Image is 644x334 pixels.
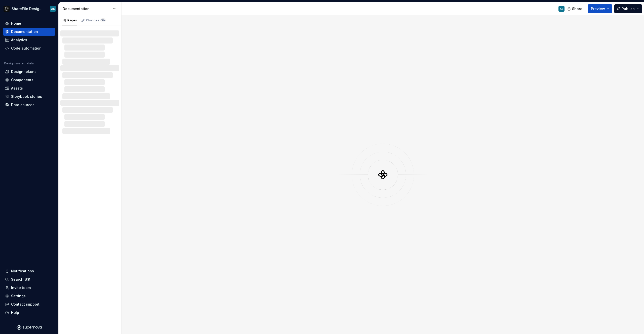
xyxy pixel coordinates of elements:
[11,37,27,43] div: Analytics
[3,76,55,84] a: Components
[11,77,33,82] div: Components
[1,3,57,14] button: ShareFile Design SystemAS
[11,86,23,91] div: Assets
[3,284,55,292] a: Invite team
[3,84,55,92] a: Assets
[86,18,106,22] div: Changes
[565,4,586,13] button: Share
[591,6,605,11] span: Preview
[12,6,44,11] div: ShareFile Design System
[3,68,55,76] a: Design tokens
[11,21,21,26] div: Home
[11,102,34,107] div: Data sources
[11,46,42,51] div: Code automation
[11,269,34,274] div: Notifications
[3,36,55,44] a: Analytics
[4,61,34,65] div: Design system data
[63,6,110,11] div: Documentation
[11,69,36,74] div: Design tokens
[3,19,55,27] a: Home
[11,94,42,99] div: Storybook stories
[3,93,55,101] a: Storybook stories
[614,4,642,13] button: Publish
[3,267,55,275] button: Notifications
[100,18,106,22] span: 30
[572,6,582,11] span: Share
[3,101,55,109] a: Data sources
[560,7,563,11] div: AS
[11,302,39,307] div: Contact support
[11,294,26,299] div: Settings
[3,292,55,300] a: Settings
[11,29,38,34] div: Documentation
[11,285,31,290] div: Invite team
[622,6,635,11] span: Publish
[3,309,55,317] button: Help
[3,300,55,308] button: Contact support
[11,277,30,282] div: Search ⌘K
[17,325,42,330] svg: Supernova Logo
[3,275,55,283] button: Search ⌘K
[3,44,55,52] a: Code automation
[3,28,55,36] a: Documentation
[51,7,55,11] div: AS
[62,18,77,22] div: Pages
[11,310,19,315] div: Help
[4,6,10,12] img: 16fa4d48-c719-41e7-904a-cec51ff481f5.png
[588,4,612,13] button: Preview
